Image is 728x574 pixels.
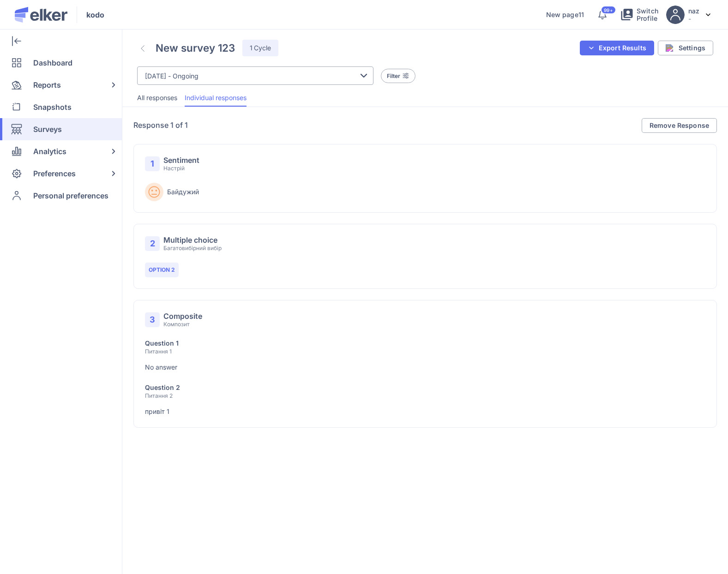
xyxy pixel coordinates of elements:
button: Export Results [580,41,654,55]
span: Dashboard [33,52,72,74]
span: Switch Profile [637,7,659,22]
img: svg%3e [588,44,595,52]
span: 99+ [604,8,613,12]
span: Remove Response [650,122,709,129]
span: kodo [86,9,104,20]
div: Багатовибірний вибір [163,245,222,251]
div: Multiple choice [163,235,222,245]
span: Individual responses [185,93,247,102]
h5: naz [688,7,699,15]
span: 3 [145,312,160,327]
span: All responses [137,93,177,102]
a: New page11 [546,11,584,18]
div: Question 1 [145,339,705,348]
span: 1 [145,156,160,171]
span: Option 2 [149,266,175,274]
p: Байдужий [167,187,199,197]
button: Remove Response [642,118,717,133]
button: Settings [658,41,713,55]
p: привіт 1 [145,407,705,416]
h5: Response 1 of 1 [133,121,188,130]
img: Байдужий [145,183,163,201]
h4: New survey 123 [156,42,235,54]
div: Composite [163,311,202,321]
p: No answer [145,363,705,372]
span: Settings [679,45,705,51]
span: Preferences [33,162,76,185]
img: svg%3e [706,13,710,16]
span: 2 [145,236,160,251]
span: [DATE] - Ongoing [145,72,199,80]
span: Export Results [599,45,646,51]
img: Elker [15,7,67,23]
span: Analytics [33,140,66,162]
div: Питання 2 [145,392,705,400]
div: Sentiment [163,155,199,165]
span: Personal preferences [33,185,108,207]
p: - [688,15,699,23]
span: Filter [387,72,400,79]
span: Reports [33,74,61,96]
span: Snapshots [33,96,72,118]
img: svg%3e [141,45,144,52]
button: Filter [381,69,415,83]
div: Question 2 [145,383,705,392]
span: Surveys [33,118,62,140]
img: settings.svg [666,44,675,52]
img: avatar [666,6,685,24]
div: Композит [163,321,202,328]
div: Настрій [163,165,199,172]
span: 1 Cycle [250,43,271,53]
div: Питання 1 [145,348,705,356]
